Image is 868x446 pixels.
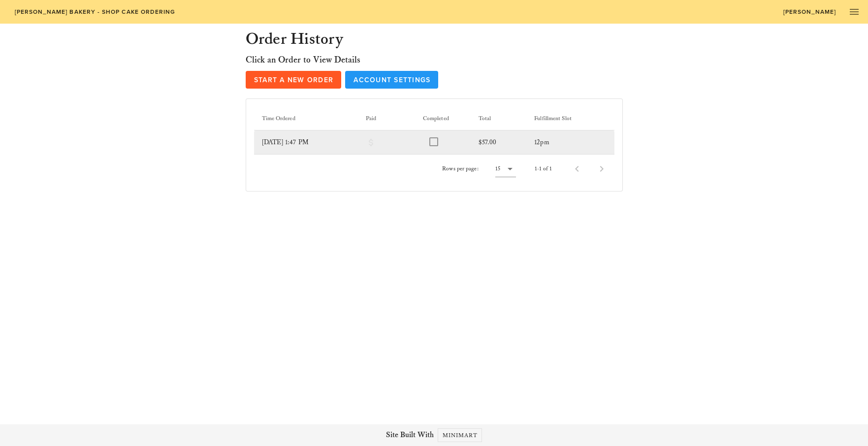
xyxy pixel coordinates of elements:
a: [PERSON_NAME] Bakery - Shop Cake Ordering [8,5,182,19]
div: 15Rows per page: [495,161,516,177]
span: [PERSON_NAME] Bakery - Shop Cake Ordering [14,8,175,15]
span: Completed [423,115,449,122]
span: Time Ordered [262,115,295,122]
span: [PERSON_NAME] [783,8,836,15]
span: Fulfillment Slot [534,115,572,122]
a: Account Settings [345,71,438,89]
h2: Order History [246,30,623,49]
div: Rows per page: [442,155,515,183]
td: 12pm [526,130,614,154]
span: Minimart [442,432,478,439]
th: Fulfillment Slot [526,107,614,130]
span: Account Settings [353,76,430,84]
a: Minimart [438,428,482,442]
td: $57.00 [471,130,527,154]
th: Time Ordered [254,107,358,130]
span: Paid [366,115,376,122]
h3: Click an Order to View Details [246,53,623,67]
span: Site Built With [386,429,434,441]
span: Start a New Order [254,76,334,84]
div: 15 [495,164,500,173]
th: Completed [401,107,471,130]
a: Start a New Order [246,71,342,89]
a: [PERSON_NAME] [776,5,842,19]
td: [DATE] 1:47 PM [254,130,358,154]
th: Paid [358,107,401,130]
span: Total [479,115,491,122]
div: 1-1 of 1 [535,164,552,173]
th: Total [471,107,527,130]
